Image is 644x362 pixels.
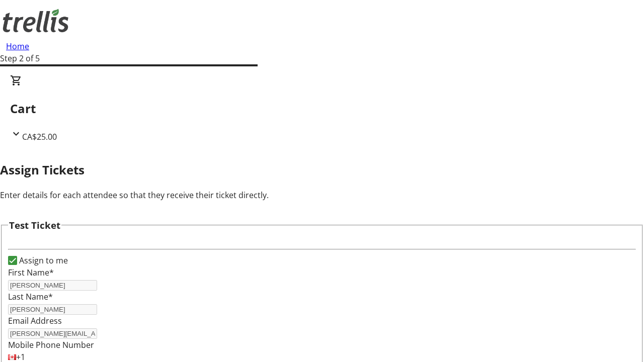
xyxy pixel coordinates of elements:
[22,131,57,142] span: CA$25.00
[17,254,68,266] label: Assign to me
[10,100,634,118] h2: Cart
[8,267,54,278] label: First Name*
[8,339,94,350] label: Mobile Phone Number
[10,74,634,143] div: CartCA$25.00
[8,291,53,302] label: Last Name*
[9,218,60,232] h3: Test Ticket
[8,315,62,326] label: Email Address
